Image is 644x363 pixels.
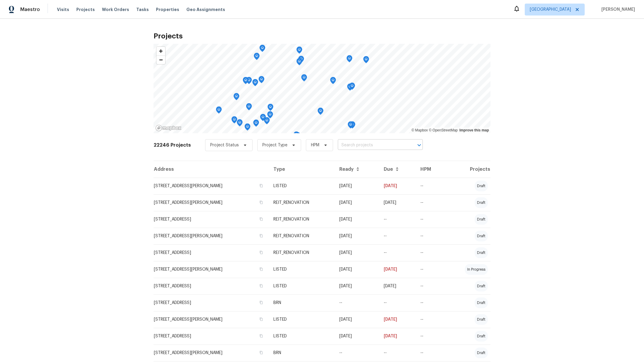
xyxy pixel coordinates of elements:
[416,328,445,345] td: --
[475,181,488,191] div: draft
[416,178,445,194] td: --
[258,283,264,288] button: Copy Address
[311,142,319,148] span: HPM
[154,261,269,278] td: [STREET_ADDRESS][PERSON_NAME]
[349,83,355,92] div: Map marker
[210,142,239,148] span: Project Status
[154,228,269,244] td: [STREET_ADDRESS][PERSON_NAME]
[416,261,445,278] td: --
[335,278,379,294] td: [DATE]
[157,47,165,55] button: Zoom in
[465,264,488,275] div: in progress
[267,111,273,120] div: Map marker
[416,211,445,228] td: --
[154,345,269,361] td: [STREET_ADDRESS][PERSON_NAME]
[155,125,182,131] a: Mapbox homepage
[258,76,264,85] div: Map marker
[269,244,335,261] td: REIT_RENOVATION
[246,103,252,112] div: Map marker
[258,233,264,238] button: Copy Address
[154,278,269,294] td: [STREET_ADDRESS]
[335,244,379,261] td: [DATE]
[335,294,379,311] td: --
[237,119,243,128] div: Map marker
[269,345,335,361] td: BRN
[258,300,264,305] button: Copy Address
[318,108,323,117] div: Map marker
[301,74,307,83] div: Map marker
[154,294,269,311] td: [STREET_ADDRESS]
[258,250,264,255] button: Copy Address
[296,58,302,67] div: Map marker
[154,211,269,228] td: [STREET_ADDRESS]
[244,123,250,133] div: Map marker
[459,128,489,132] a: Improve this map
[379,194,416,211] td: [DATE]
[233,93,239,102] div: Map marker
[335,345,379,361] td: --
[269,211,335,228] td: REIT_RENOVATION
[269,328,335,345] td: LISTED
[379,328,416,345] td: [DATE]
[269,228,335,244] td: REIT_RENOVATION
[475,297,488,308] div: draft
[411,128,428,132] a: Mapbox
[258,350,264,355] button: Copy Address
[599,7,635,13] span: [PERSON_NAME]
[379,211,416,228] td: --
[157,55,165,64] button: Zoom out
[231,116,237,125] div: Map marker
[445,161,491,178] th: Projects
[298,56,304,65] div: Map marker
[416,228,445,244] td: --
[57,7,69,13] span: Visits
[379,294,416,311] td: --
[379,228,416,244] td: --
[416,161,445,178] th: HPM
[415,141,423,149] button: Open
[267,104,273,113] div: Map marker
[335,161,379,178] th: Ready
[154,44,490,133] canvas: Map
[416,311,445,328] td: --
[379,244,416,261] td: --
[243,77,249,86] div: Map marker
[20,7,40,13] span: Maestro
[379,161,416,178] th: Due
[363,56,369,65] div: Map marker
[335,194,379,211] td: [DATE]
[293,131,299,141] div: Map marker
[416,294,445,311] td: --
[379,311,416,328] td: [DATE]
[335,178,379,194] td: [DATE]
[254,53,260,62] div: Map marker
[335,211,379,228] td: [DATE]
[269,178,335,194] td: LISTED
[156,7,179,13] span: Properties
[246,77,252,86] div: Map marker
[264,117,270,126] div: Map marker
[416,278,445,294] td: --
[416,244,445,261] td: --
[259,45,265,54] div: Map marker
[379,278,416,294] td: [DATE]
[258,200,264,205] button: Copy Address
[379,261,416,278] td: [DATE]
[530,7,571,13] span: [GEOGRAPHIC_DATA]
[269,194,335,211] td: REIT_RENOVATION
[296,46,302,56] div: Map marker
[348,121,354,131] div: Map marker
[330,77,336,86] div: Map marker
[154,178,269,194] td: [STREET_ADDRESS][PERSON_NAME]
[269,294,335,311] td: BRN
[416,194,445,211] td: --
[347,83,353,93] div: Map marker
[76,7,95,13] span: Projects
[136,7,149,12] span: Tasks
[475,231,488,241] div: draft
[269,161,335,178] th: Type
[335,311,379,328] td: [DATE]
[253,120,259,129] div: Map marker
[252,79,258,88] div: Map marker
